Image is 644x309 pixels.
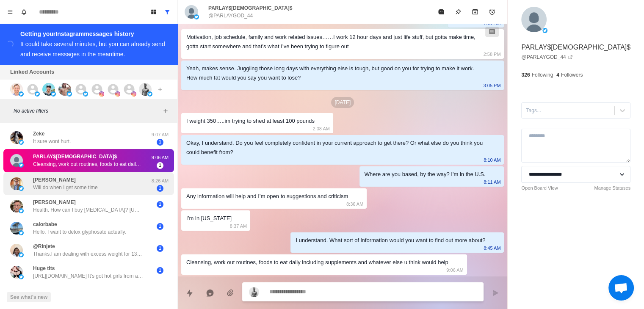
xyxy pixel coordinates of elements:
img: picture [19,252,24,257]
p: Thanks.I am dealing with excess weight for 13 years. I want a sustainable permanent way of losing... [33,250,143,258]
p: It sure wont hurt. [33,138,71,145]
img: picture [19,163,24,168]
img: picture [83,91,88,97]
a: Manage Statuses [594,185,630,192]
p: Following [531,71,553,79]
button: Add reminder [484,3,500,20]
img: picture [19,91,24,97]
p: 8:36 AM [346,199,363,209]
img: picture [249,287,259,297]
p: Health. How can I buy [MEDICAL_DATA]? [URL][DOMAIN_NAME] [33,206,143,214]
p: Huge tits [33,265,55,272]
span: 1 [157,267,163,274]
div: Motivation, job schedule, family and work related issues……I work 12 hour days and just life stuff... [186,33,485,51]
p: 9:07 AM [149,131,171,138]
img: picture [10,200,23,212]
img: picture [51,91,56,97]
p: Hello. I want to detox glyphosate actually. [33,228,126,236]
img: picture [19,208,24,213]
p: Linked Accounts [10,68,54,76]
p: 8:10 AM [484,155,500,165]
span: 1 [157,162,163,169]
img: picture [10,244,23,257]
p: PARLAY$[DEMOGRAPHIC_DATA]$ [33,153,117,160]
img: picture [521,7,547,32]
img: picture [147,91,152,97]
img: picture [19,140,24,145]
div: Yeah, makes sense. Juggling those long days with everything else is tough, but good on you for tr... [186,64,485,83]
img: picture [131,91,136,97]
button: See what's new [7,292,51,302]
div: It could take several minutes, but you can already send and receive messages in the meantime. [20,41,165,58]
img: picture [10,266,23,279]
button: Show all conversations [160,5,174,19]
div: Cleansing, work out routines, foods to eat daily including supplements and whatever else u think ... [186,258,448,267]
p: [DATE] [331,97,354,108]
p: 2:58 PM [483,50,500,59]
p: @PARLAYGOD_44 [208,12,253,19]
img: picture [10,222,23,235]
button: Add filters [160,106,171,116]
img: picture [10,177,23,190]
img: picture [58,83,71,96]
button: Board View [147,5,160,19]
p: [PERSON_NAME] [33,176,76,184]
span: 1 [157,185,163,192]
p: PARLAY$[DEMOGRAPHIC_DATA]$ [521,42,630,52]
button: Mark as read [433,3,450,20]
button: Archive [467,3,484,20]
p: No active filters [14,107,160,115]
button: Pin [450,3,467,20]
p: Followers [561,71,583,79]
img: picture [185,5,198,19]
p: Will do when i get some time [33,184,98,191]
p: 9:06 AM [149,154,171,161]
span: 1 [157,201,163,208]
p: 326 [521,71,530,79]
button: Menu [3,5,17,19]
p: @Rinjete [33,243,55,250]
p: 8:26 AM [149,177,171,185]
img: picture [542,28,547,33]
div: I’m in [US_STATE] [186,214,232,223]
img: picture [19,274,24,279]
p: [PERSON_NAME] [33,199,76,206]
img: picture [194,14,199,19]
span: 1 [157,245,163,252]
button: Notifications [17,5,30,19]
div: I weight 350…..im trying to shed at least 100 pounds [186,116,315,126]
p: Zeke [33,130,44,138]
img: picture [19,186,24,191]
p: 3:05 PM [483,81,500,90]
p: Cleansing, work out routines, foods to eat daily including supplements and whatever else u think ... [33,160,143,168]
p: 8:45 AM [484,243,500,253]
button: Add account [155,84,165,94]
p: 9:06 AM [446,265,463,275]
p: 8:37 AM [230,221,247,231]
a: Open Board View [521,185,558,192]
p: 4 [556,71,559,79]
button: Reply with AI [202,284,218,301]
img: picture [139,83,152,96]
img: picture [10,154,23,167]
p: 2:08 AM [312,124,329,133]
a: @PARLAYGOD_44 [521,53,572,61]
div: Okay, I understand. Do you feel completely confident in your current approach to get there? Or wh... [186,138,485,157]
img: picture [99,91,104,97]
img: picture [10,131,23,144]
img: picture [35,91,40,97]
p: 8:11 AM [484,177,500,187]
div: Open chat [608,275,634,301]
img: picture [67,91,72,97]
button: Add media [222,284,239,301]
p: calorbabe [33,221,57,228]
img: picture [10,83,23,96]
img: picture [42,83,55,96]
div: Getting your Instagram messages history [20,29,167,39]
div: I understand. What sort of information would you want to find out more about? [296,236,485,245]
button: Send message [487,284,504,301]
img: picture [115,91,120,97]
span: 1 [157,223,163,230]
div: Any information will help and I’m open to suggestions and criticism [186,192,348,201]
p: [URL][DOMAIN_NAME] It's got hot girls from all over the world! Stay online to receive video call ... [33,272,143,280]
